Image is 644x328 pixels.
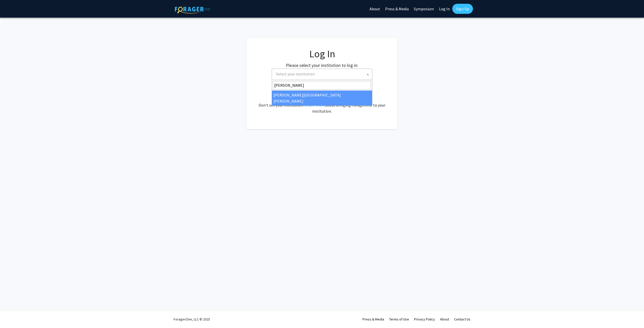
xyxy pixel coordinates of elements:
a: Terms of Use [389,317,409,321]
h1: Log In [257,48,387,60]
span: Select your institution [274,69,372,79]
div: No account? . Don't see your institution? about bringing ForagerOne to your institution. [257,90,387,114]
a: Sign Up [452,4,473,14]
div: ForagerOne, LLC © 2025 [174,310,210,328]
input: Search [273,81,371,89]
label: Please select your institution to log in: [286,62,358,69]
span: Select your institution [276,71,315,76]
span: Select your institution [272,69,372,80]
a: Contact Us [454,317,470,321]
iframe: Chat [4,305,21,324]
a: Privacy Policy [414,317,435,321]
img: ForagerOne Logo [175,5,210,14]
a: About [440,317,449,321]
li: [PERSON_NAME][GEOGRAPHIC_DATA][PERSON_NAME] [272,90,372,106]
a: Press & Media [363,317,384,321]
